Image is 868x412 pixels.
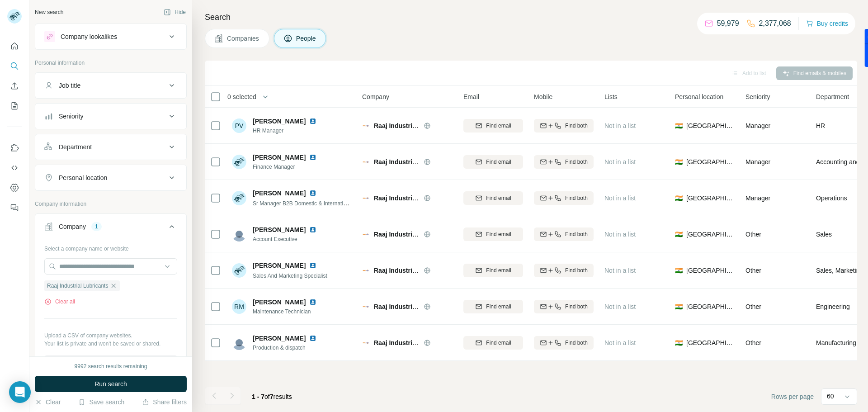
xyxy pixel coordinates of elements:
[232,299,246,314] div: RM
[264,393,270,400] span: of
[565,194,588,202] span: Find both
[253,308,320,316] span: Maintenance Technician
[78,398,124,407] button: Save search
[44,298,75,306] button: Clear all
[232,336,246,350] img: Avatar
[205,11,857,24] h4: Search
[604,194,636,202] span: Not in a list
[565,303,588,311] span: Find both
[59,112,83,121] div: Seniority
[486,122,511,130] span: Find email
[745,303,761,310] span: Other
[604,158,636,166] span: Not in a list
[232,191,246,205] img: Avatar
[486,339,511,347] span: Find email
[35,376,187,392] button: Run search
[816,121,825,130] span: HR
[604,122,636,129] span: Not in a list
[59,81,80,90] div: Job title
[565,266,588,275] span: Find both
[35,136,186,158] button: Department
[35,8,63,16] div: New search
[686,194,735,203] span: [GEOGRAPHIC_DATA]
[816,194,847,203] span: Operations
[35,26,186,47] button: Company lookalikes
[534,191,594,205] button: Find both
[227,34,260,43] span: Companies
[816,92,849,101] span: Department
[253,298,306,307] span: [PERSON_NAME]
[463,119,523,133] button: Find email
[7,38,22,54] button: Quick start
[374,158,452,166] span: Raaj Industrial Lubricants
[374,303,452,310] span: Raaj Industrial Lubricants
[745,92,770,101] span: Seniority
[35,167,186,189] button: Personal location
[35,200,187,208] p: Company information
[463,191,523,205] button: Find email
[463,227,523,241] button: Find email
[362,194,369,202] img: Logo of Raaj Industrial Lubricants
[253,153,306,162] span: [PERSON_NAME]
[463,92,479,101] span: Email
[252,393,264,400] span: 1 - 7
[565,122,588,130] span: Find both
[565,158,588,166] span: Find both
[7,98,22,114] button: My lists
[59,142,92,152] div: Department
[534,264,594,277] button: Find both
[309,335,316,342] img: LinkedIn logo
[232,263,246,278] img: Avatar
[142,398,187,407] button: Share filters
[91,223,102,231] div: 1
[486,266,511,275] span: Find email
[534,227,594,241] button: Find both
[253,163,320,171] span: Finance Manager
[686,157,735,166] span: [GEOGRAPHIC_DATA]
[374,231,452,238] span: Raaj Industrial Lubricants
[253,344,320,352] span: Production & dispatch
[604,267,636,274] span: Not in a list
[309,226,316,233] img: LinkedIn logo
[309,298,316,306] img: LinkedIn logo
[675,157,683,166] span: 🇮🇳
[362,267,369,274] img: Logo of Raaj Industrial Lubricants
[253,261,306,270] span: [PERSON_NAME]
[253,189,306,198] span: [PERSON_NAME]
[463,300,523,313] button: Find email
[362,231,369,238] img: Logo of Raaj Industrial Lubricants
[270,393,274,400] span: 7
[253,127,320,135] span: HR Manager
[745,339,761,346] span: Other
[486,194,511,202] span: Find email
[816,338,856,347] span: Manufacturing
[59,222,86,231] div: Company
[253,273,327,279] span: Sales And Marketing Specialist
[604,303,636,310] span: Not in a list
[253,199,431,207] span: Sr Manager B2B Domestic & International in Raaj Industrial Lubricants Ltd
[717,18,739,29] p: 59,979
[816,230,832,239] span: Sales
[9,381,31,403] div: Open Intercom Messenger
[806,17,848,30] button: Buy credits
[686,230,735,239] span: [GEOGRAPHIC_DATA]
[374,339,452,346] span: Raaj Industrial Lubricants
[309,189,316,197] img: LinkedIn logo
[565,339,588,347] span: Find both
[816,302,850,311] span: Engineering
[604,92,618,101] span: Lists
[675,302,683,311] span: 🇮🇳
[44,241,177,253] div: Select a company name or website
[232,227,246,242] img: Avatar
[47,282,108,290] span: Raaj Industrial Lubricants
[44,340,177,348] p: Your list is private and won't be saved or shared.
[745,158,770,166] span: Manager
[534,92,552,101] span: Mobile
[7,160,22,176] button: Use Surfe API
[565,230,588,238] span: Find both
[59,173,107,182] div: Personal location
[309,118,316,125] img: LinkedIn logo
[745,267,761,274] span: Other
[675,121,683,130] span: 🇮🇳
[463,336,523,350] button: Find email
